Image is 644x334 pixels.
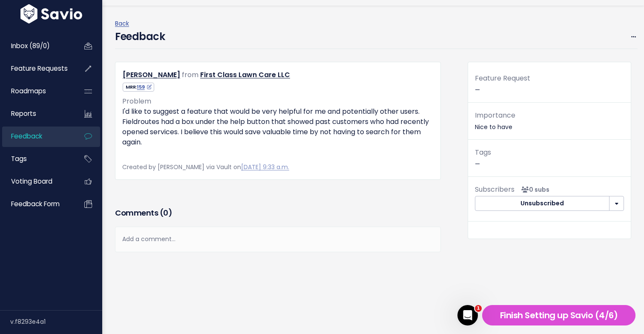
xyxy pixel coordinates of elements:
span: Inbox (89/0) [11,41,50,50]
p: Nice to have [475,109,624,132]
a: Inbox (89/0) [2,36,71,56]
h5: Finish Setting up Savio (4/6) [486,309,632,322]
span: Voting Board [11,177,52,186]
a: First Class Lawn Care LLC [200,70,290,80]
span: Feedback form [11,199,60,208]
span: from [182,70,198,80]
span: Problem [122,96,151,106]
button: Unsubscribed [475,196,609,211]
span: Subscribers [475,184,515,194]
a: 159 [137,83,152,90]
div: — [468,72,631,103]
div: Add a comment... [115,227,441,252]
a: Reports [2,104,71,124]
a: Feedback form [2,194,71,214]
span: Roadmaps [11,86,46,95]
img: logo-white.9d6f32f41409.svg [18,4,84,23]
span: Feedback [11,132,42,141]
a: Roadmaps [2,81,71,101]
a: [PERSON_NAME] [123,70,180,80]
a: [DATE] 9:33 a.m. [241,163,289,171]
span: 1 [475,305,482,312]
a: Feature Requests [2,59,71,78]
a: Tags [2,149,71,169]
iframe: Intercom live chat [457,305,478,325]
a: Feedback [2,127,71,146]
span: 0 [163,207,168,218]
span: Tags [475,147,491,157]
span: Feature Requests [11,64,68,73]
p: — [475,147,624,170]
p: I'd like to suggest a feature that would be very helpful for me and potentially other users. Fiel... [122,107,434,158]
div: v.f8293e4a1 [10,311,102,333]
span: Importance [475,110,515,120]
a: Back [115,19,129,28]
span: <p><strong>Subscribers</strong><br><br> No subscribers yet<br> </p> [518,185,549,194]
span: Tags [11,154,27,163]
span: Created by [PERSON_NAME] via Vault on [122,163,289,171]
span: Feature Request [475,73,530,83]
h3: Comments ( ) [115,207,441,219]
span: Reports [11,109,36,118]
span: MRR: [123,83,154,92]
h4: Feedback [115,29,165,44]
a: Voting Board [2,172,71,191]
